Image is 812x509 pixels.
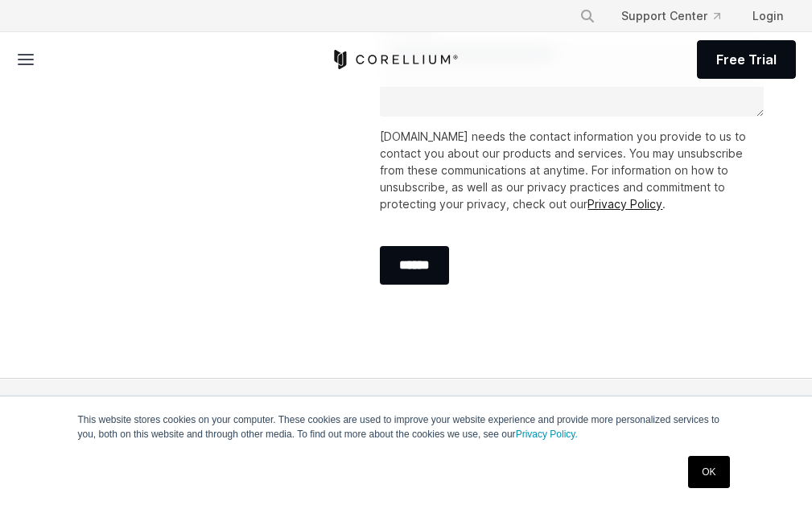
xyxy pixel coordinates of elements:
a: Support Center [608,2,733,31]
span: Free Trial [716,50,777,69]
a: Corellium Home [331,50,459,69]
button: Search [573,2,602,31]
a: OK [688,456,729,488]
p: This website stores cookies on your computer. These cookies are used to improve your website expe... [78,413,735,441]
a: Privacy Policy [587,197,662,211]
a: Privacy Policy. [516,429,578,440]
a: Free Trial [697,40,796,79]
p: [DOMAIN_NAME] needs the contact information you provide to us to contact you about our products a... [380,128,770,212]
a: Login [740,2,796,31]
div: Navigation Menu [567,2,796,31]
